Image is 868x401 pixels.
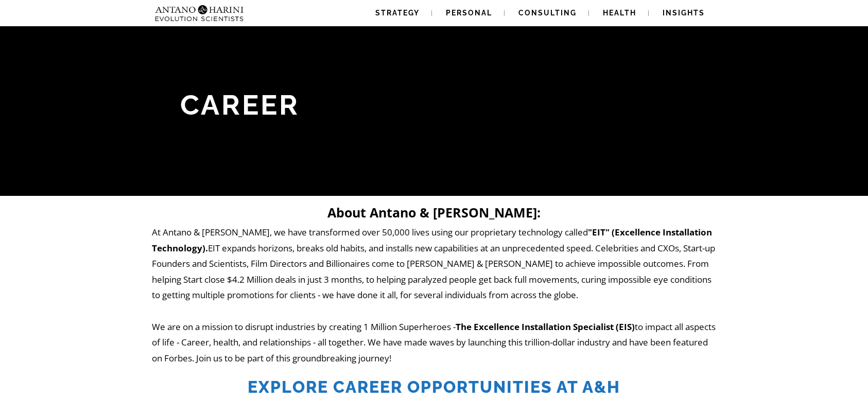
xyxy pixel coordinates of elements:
[446,9,492,17] span: Personal
[180,88,300,121] span: Career
[152,226,712,254] strong: "EIT" (Excellence Installation Technology).
[603,9,636,17] span: Health
[152,225,716,366] p: At Antano & [PERSON_NAME], we have transformed over 50,000 lives using our proprietary technology...
[375,9,420,17] span: Strategy
[663,9,705,17] span: Insights
[518,9,577,17] span: Consulting
[152,377,716,397] h2: Explore Career Opportunities at A&H
[456,321,635,333] strong: The Excellence Installation Specialist (EIS)
[327,204,541,221] strong: About Antano & [PERSON_NAME]:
